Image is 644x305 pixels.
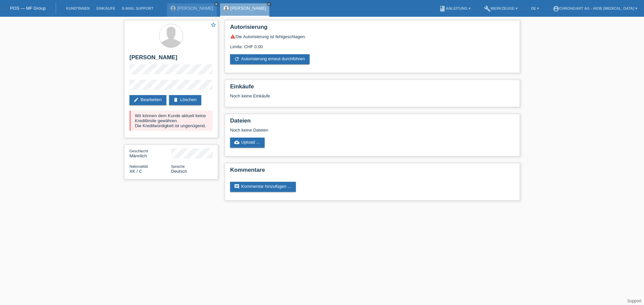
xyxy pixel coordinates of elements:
[177,6,213,11] a: [PERSON_NAME]
[553,5,559,12] i: account_circle
[267,2,271,6] a: close
[129,169,142,174] span: Kosovo / C / 11.05.1993
[230,24,515,34] h2: Autorisierung
[10,6,46,11] a: POS — MF Group
[439,5,446,12] i: book
[129,110,213,131] div: Wir können dem Kunde aktuell keine Kreditlimite gewähren. Die Kreditwürdigkeit ist ungenügend.
[230,93,515,103] div: Noch keine Einkäufe
[133,97,139,102] i: edit
[230,167,515,177] h2: Kommentare
[230,128,435,133] div: Noch keine Dateien
[129,95,166,105] a: editBearbeiten
[549,6,641,10] a: account_circleChronoart AG - Hiob [MEDICAL_DATA] ▾
[173,97,178,102] i: delete
[528,6,542,10] a: DE ▾
[481,6,521,10] a: buildWerkzeuge ▾
[119,6,157,10] a: E-Mail Support
[484,5,491,12] i: build
[234,140,239,145] i: cloud_upload
[627,299,641,303] a: Support
[210,22,216,28] i: star_border
[230,6,266,11] a: [PERSON_NAME]
[230,118,515,128] h2: Dateien
[230,83,515,93] h2: Einkäufe
[129,149,148,153] span: Geschlecht
[215,2,218,6] i: close
[214,2,219,6] a: close
[234,184,239,189] i: comment
[171,164,185,168] span: Sprache
[230,39,515,49] div: Limite: CHF 0.00
[230,54,310,64] a: refreshAutorisierung erneut durchführen
[63,6,93,10] a: Kund*innen
[230,138,265,148] a: cloud_uploadUpload ...
[230,34,235,39] i: warning
[210,22,216,29] a: star_border
[129,54,213,64] h2: [PERSON_NAME]
[129,164,148,168] span: Nationalität
[169,95,201,105] a: deleteLöschen
[234,56,239,62] i: refresh
[436,6,474,10] a: bookAnleitung ▾
[230,34,515,39] div: Die Autorisierung ist fehlgeschlagen.
[171,169,187,174] span: Deutsch
[129,148,171,158] div: Männlich
[267,2,271,6] i: close
[93,6,118,10] a: Einkäufe
[230,182,296,192] a: commentKommentar hinzufügen ...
